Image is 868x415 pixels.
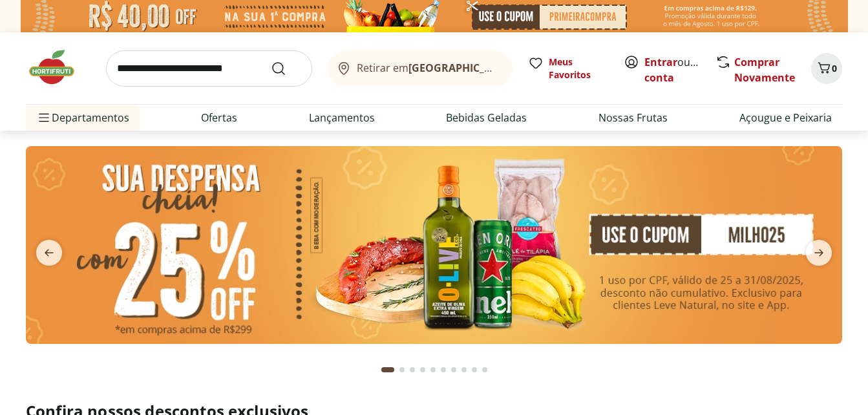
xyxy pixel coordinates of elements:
[26,240,72,266] button: previous
[26,48,90,87] img: Hortifruti
[418,354,428,385] button: Go to page 4 from fs-carousel
[459,354,469,385] button: Go to page 8 from fs-carousel
[734,55,795,85] a: Comprar Novamente
[379,354,397,385] button: Current page from fs-carousel
[271,61,302,76] button: Submit Search
[528,56,608,81] a: Meus Favoritos
[309,110,375,125] a: Lançamentos
[739,110,832,125] a: Açougue e Peixaria
[438,354,449,385] button: Go to page 6 from fs-carousel
[480,354,490,385] button: Go to page 10 from fs-carousel
[201,110,237,125] a: Ofertas
[36,102,129,133] span: Departamentos
[644,55,677,69] a: Entrar
[397,354,407,385] button: Go to page 2 from fs-carousel
[549,56,608,81] span: Meus Favoritos
[357,62,500,74] span: Retirar em
[644,54,702,85] span: ou
[644,55,715,85] a: Criar conta
[106,50,312,87] input: search
[407,354,418,385] button: Go to page 3 from fs-carousel
[796,240,842,266] button: next
[408,61,626,75] b: [GEOGRAPHIC_DATA]/[GEOGRAPHIC_DATA]
[26,146,842,344] img: cupom
[428,354,438,385] button: Go to page 5 from fs-carousel
[328,50,513,87] button: Retirar em[GEOGRAPHIC_DATA]/[GEOGRAPHIC_DATA]
[811,53,842,84] button: Carrinho
[36,102,52,133] button: Menu
[446,110,527,125] a: Bebidas Geladas
[598,110,668,125] a: Nossas Frutas
[469,354,480,385] button: Go to page 9 from fs-carousel
[832,62,837,74] span: 0
[449,354,459,385] button: Go to page 7 from fs-carousel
